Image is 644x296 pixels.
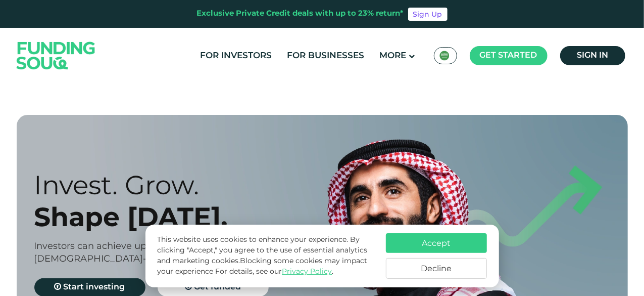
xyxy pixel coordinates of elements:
[560,46,625,65] a: Sign in
[198,48,275,64] a: For Investors
[64,283,125,291] span: Start investing
[34,201,340,233] div: Shape [DATE].
[386,258,487,279] button: Decline
[157,235,375,277] p: This website uses cookies to enhance your experience. By clicking "Accept," you agree to the use ...
[282,268,332,275] a: Privacy Policy
[34,242,159,251] span: Investors can achieve up to
[194,283,241,291] span: Get funded
[386,233,487,253] button: Accept
[157,258,367,275] span: Blocking some cookies may impact your experience
[215,268,333,275] span: For details, see our .
[380,52,407,60] span: More
[197,8,404,20] div: Exclusive Private Credit deals with up to 23% return*
[285,48,367,64] a: For Businesses
[34,169,340,201] div: Invest. Grow.
[7,30,106,81] img: Logo
[439,51,450,61] img: SA Flag
[577,52,608,59] span: Sign in
[480,52,537,59] span: Get started
[408,8,448,21] a: Sign Up
[34,242,248,264] span: by financing [DEMOGRAPHIC_DATA]-compliant businesses.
